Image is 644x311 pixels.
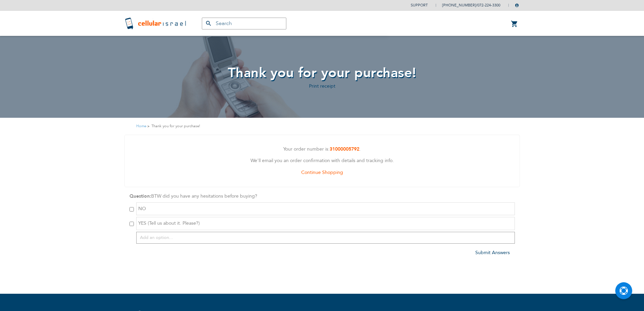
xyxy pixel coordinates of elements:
[124,17,188,30] img: Cellular Israel Logo
[138,205,146,212] span: NO
[202,18,286,29] input: Search
[136,124,146,129] a: Home
[435,0,500,10] li: /
[411,3,428,8] a: Support
[475,249,510,256] a: Submit Answers
[330,146,359,152] a: 31000005792
[151,193,257,199] span: BTW did you have any hesitations before buying?
[309,83,335,89] a: Print receipt
[477,3,500,8] a: 072-224-3300
[138,220,200,226] span: YES (Tell us about it. Please?)
[129,193,151,199] strong: Question:
[301,169,343,176] a: Continue Shopping
[130,145,515,154] p: Your order number is: .
[130,157,515,165] p: We'll email you an order confirmation with details and tracking info.
[151,123,200,129] strong: Thank you for your purchase!
[442,3,476,8] a: [PHONE_NUMBER]
[136,232,515,244] input: Add an option...
[228,64,416,82] span: Thank you for your purchase!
